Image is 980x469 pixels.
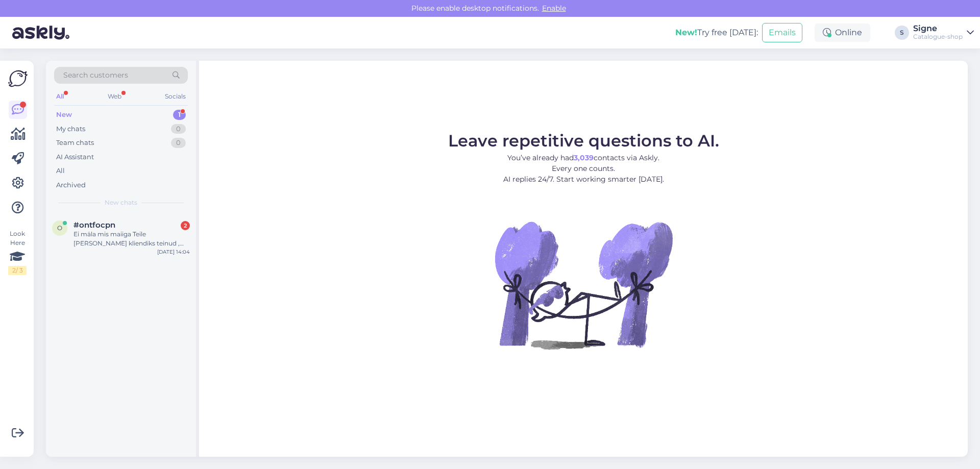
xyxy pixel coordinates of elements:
div: [DATE] 14:04 [157,248,190,256]
div: Signe [913,24,963,33]
span: #ontfocpn [73,220,115,230]
div: 2 / 3 [8,266,27,275]
div: All [56,166,65,176]
div: S [895,26,909,40]
div: Socials [163,90,188,103]
div: Archived [56,180,86,190]
div: My chats [56,124,85,134]
p: You’ve already had contacts via Askly. Every one counts. AI replies 24/7. Start working smarter [... [448,153,719,185]
span: Search customers [63,70,128,81]
div: AI Assistant [56,152,94,162]
div: Catalogue-shop [913,33,963,41]
div: Look Here [8,229,27,275]
span: o [57,224,62,232]
b: New! [675,28,697,37]
img: Askly Logo [8,69,28,88]
div: Ei mäla mis maiiga Teile [PERSON_NAME] kliendiks teinud , kas saate aidata [73,230,190,248]
div: Web [106,90,124,103]
span: Enable [539,4,569,13]
div: Online [815,23,870,42]
div: Try free [DATE]: [675,27,758,39]
div: 2 [181,221,190,230]
div: Team chats [56,138,94,148]
img: No Chat active [492,193,675,377]
span: Leave repetitive questions to AI. [448,131,719,151]
div: New [56,110,72,120]
div: 1 [173,110,186,120]
div: All [54,90,66,103]
span: New chats [105,198,137,207]
div: 0 [171,124,186,134]
b: 3,039 [574,153,594,162]
a: SigneCatalogue-shop [913,24,974,41]
div: 0 [171,138,186,148]
button: Emails [762,23,802,42]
